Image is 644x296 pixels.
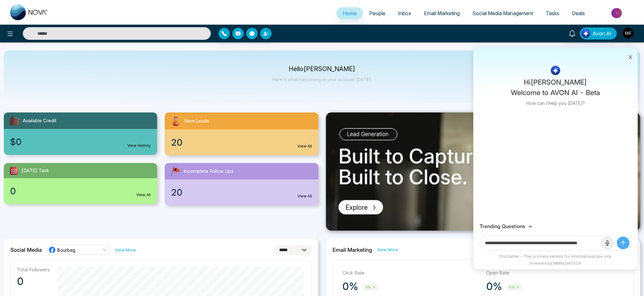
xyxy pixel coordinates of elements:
span: 20 [171,186,182,199]
img: availableCredit.svg [9,115,20,126]
div: Disclaimer - This is a beta version for informational use only [476,254,635,259]
a: Home [336,7,363,19]
a: Inbox [392,7,418,19]
p: Hello [PERSON_NAME] [272,66,372,72]
a: Email Marketing [418,7,466,19]
span: 0 [10,184,16,198]
p: 0% [486,280,502,293]
p: 0 [17,275,50,288]
img: Market-place.gif [594,6,640,20]
p: Total Followers [17,267,50,273]
img: followUps.svg [170,166,181,177]
span: 20 [171,136,182,149]
span: Home [343,10,357,16]
img: AI Logo [551,66,560,75]
span: Tasks [546,10,559,16]
img: todayTask.svg [9,166,19,176]
h2: Email Marketing [333,247,372,253]
span: $0 [10,135,21,148]
p: Click Rate [342,269,480,277]
a: People [363,7,392,19]
span: People [369,10,385,16]
a: View More [115,247,136,253]
a: Tasks [539,7,566,19]
span: [DATE] Task [21,167,49,174]
img: . [326,112,641,231]
a: View More [377,247,398,253]
img: Lead Flow [581,29,590,38]
span: Email Marketing [424,10,460,16]
span: Inbox [398,10,411,16]
a: View All [297,193,312,199]
p: How can I help you [DATE]? [526,100,585,106]
a: View All [297,143,312,149]
span: Social Media Management [472,10,533,16]
span: Bourbag [57,247,75,253]
iframe: Intercom live chat [623,275,638,290]
span: Incomplete Follow Ups [184,168,234,175]
a: Deals [566,7,591,19]
img: newLeads.svg [170,115,182,127]
span: Avon AI [592,30,611,37]
p: Hi [PERSON_NAME] Welcome to AVON AI - Beta [511,77,600,98]
p: Here's what happening in your account [DATE]. [272,77,372,82]
p: Open Rate [486,269,624,277]
img: User Avatar [623,28,634,39]
span: 0% [506,284,523,291]
h2: Social Media [10,247,42,253]
p: 0% [342,280,358,293]
img: Nova CRM Logo [10,4,48,20]
a: New Leads20View All [161,112,322,155]
a: View All [136,192,151,198]
button: Avon AI [580,27,617,39]
a: View History [127,143,151,148]
span: 0% [362,284,379,291]
span: New Leads [184,118,209,125]
a: Incomplete Follow Ups20View All [161,163,322,205]
span: Available Credit [23,117,56,124]
div: Powered by MMNOVATECH [476,261,635,266]
a: Social Media Management [466,7,539,19]
h3: Trending Questions [480,223,525,229]
span: Deals [572,10,585,16]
